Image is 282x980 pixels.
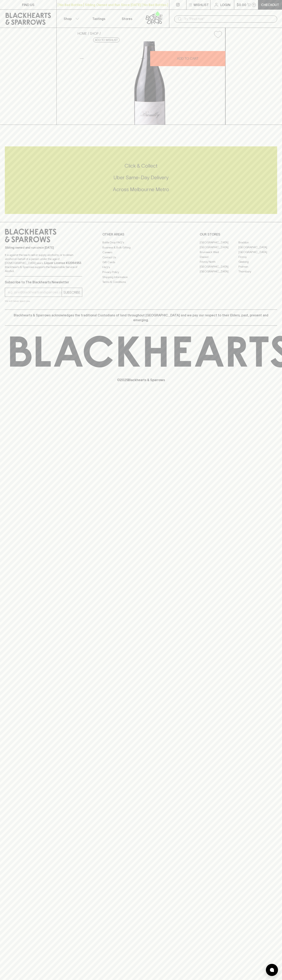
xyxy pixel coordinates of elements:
a: Prahran [238,264,277,269]
p: We will never spam you [5,299,82,303]
a: Contact Us [102,255,180,260]
h5: Across Melbourne Metro [5,186,277,193]
h5: Click & Collect [5,163,277,169]
a: [GEOGRAPHIC_DATA] [200,240,238,245]
p: Wishlist [194,2,209,7]
a: Elwood [200,254,238,259]
p: Login [220,2,230,7]
p: SUBSCRIBE [63,290,80,295]
a: [GEOGRAPHIC_DATA] [200,245,238,250]
p: Shop [64,16,72,21]
a: HOME [78,32,87,35]
a: Shipping Information [102,275,180,279]
button: Shop [57,10,85,28]
a: Fitzroy [238,254,277,259]
button: Add to wishlist [93,38,120,42]
a: [GEOGRAPHIC_DATA] [200,264,238,269]
p: Sibling owned and run since [DATE] [5,246,82,250]
img: bubble-icon [270,968,274,972]
a: Stores [113,10,141,28]
a: SHOP [90,32,99,35]
a: FAQ's [102,265,180,270]
a: Tastings [85,10,113,28]
p: FIND US [22,2,34,7]
a: [GEOGRAPHIC_DATA] [200,269,238,274]
h5: Uber Same-Day Delivery [5,174,277,181]
a: [GEOGRAPHIC_DATA] [238,245,277,250]
a: Geelong [238,259,277,264]
a: Brunswick West [200,250,238,254]
a: Careers [102,250,180,255]
p: Blackhearts & Sparrows acknowledges the traditional Custodians of land throughout [GEOGRAPHIC_DAT... [8,313,274,322]
a: Fitzroy North [200,259,238,264]
p: Subscribe to The Blackhearts Newsletter [5,280,82,285]
p: ADD TO CART [177,56,199,61]
a: Gift Cards [102,260,180,265]
p: Checkout [261,2,279,7]
p: Tastings [92,16,105,21]
a: Bottle Drop FAQ's [102,240,180,245]
input: e.g. jane@blackheartsandsparrows.com.au [8,289,62,296]
a: Braddon [238,240,277,245]
a: Terms & Conditions [102,280,180,285]
p: OTHER AREAS [102,232,180,237]
input: Try "Pinot noir" [184,16,274,22]
strong: Liquor License #32064953 [44,261,81,265]
p: OUR STORES [200,232,277,237]
p: 0 [253,4,255,6]
div: Call to action block [5,146,277,214]
button: ADD TO CART [150,51,225,66]
img: 40530.png [74,41,225,125]
a: Business & Bulk Gifting [102,245,180,250]
button: SUBSCRIBE [62,288,82,297]
p: It is against the law to sell or supply alcohol to, or to obtain alcohol on behalf of a person un... [5,253,82,273]
p: Stores [122,16,132,21]
a: Thornbury [238,269,277,274]
a: Privacy Policy [102,270,180,275]
a: [GEOGRAPHIC_DATA] [238,250,277,254]
p: $0.00 [237,2,246,7]
button: Add to wishlist [212,29,224,40]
